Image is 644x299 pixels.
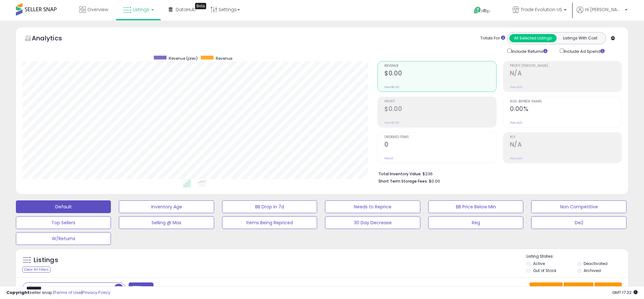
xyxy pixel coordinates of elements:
h2: $0.00 [384,70,496,78]
i: Get Help [473,6,481,14]
span: Columns [568,285,588,291]
small: Prev: $0.00 [384,121,399,125]
span: Profit [PERSON_NAME] [510,64,621,68]
small: Prev: 0 [384,156,393,160]
span: Revenue (prev) [169,56,198,61]
h2: 0.00% [510,105,621,114]
span: Revenue [384,64,496,68]
h5: Listings [34,256,58,265]
h2: $0.00 [384,105,496,114]
button: Columns [564,282,593,293]
button: All Selected Listings [509,34,557,42]
span: Profit [384,100,496,103]
div: Tooltip anchor [195,3,206,9]
label: Active [533,261,545,266]
button: BB Drop in 7d [222,200,317,213]
span: $0.00 [429,178,440,184]
div: Include Ad Spend [555,47,615,55]
h5: Analytics [32,34,74,44]
button: Default [16,200,111,213]
span: Listings [133,6,149,13]
b: Total Inventory Value: [378,171,422,177]
label: Out of Stock [533,268,556,273]
button: Save View [530,282,563,293]
span: Revenue [216,56,232,61]
button: Selling @ Max [119,216,214,229]
small: Prev: N/A [510,121,522,125]
button: De2 [531,216,626,229]
button: Reg [428,216,523,229]
span: Trade Evolution US [521,6,562,13]
button: Listings With Cost [556,34,604,42]
h2: N/A [510,141,621,149]
button: Needs to Reprice [325,200,420,213]
button: Actions [594,282,622,293]
button: Non Competitive [531,200,626,213]
span: Ordered Items [384,136,496,139]
span: Avg. Buybox Share [510,100,621,103]
a: Hi [PERSON_NAME] [577,6,627,21]
div: Include Returns [503,47,555,55]
span: ROI [510,136,621,139]
label: Archived [584,268,601,273]
div: Clear All Filters [22,267,51,273]
div: seller snap | | [6,290,110,296]
span: Help [481,8,490,14]
p: Listing States: [526,254,628,260]
span: Overview [87,6,108,13]
b: Short Term Storage Fees: [378,178,428,184]
span: 2025-09-17 17:32 GMT [612,289,638,296]
li: $236 [378,170,617,177]
div: Totals For [480,35,505,41]
label: Deactivated [584,261,607,266]
button: Top Sellers [16,216,111,229]
button: Items Being Repriced [222,216,317,229]
span: Hi [PERSON_NAME] [585,6,623,13]
small: Prev: $0.00 [384,85,399,89]
button: Filters [129,282,153,294]
h2: 0 [384,141,496,149]
span: DataHub [176,6,196,13]
button: Inventory Age [119,200,214,213]
h2: N/A [510,70,621,78]
button: W/Returns [16,232,111,245]
small: Prev: N/A [510,156,522,160]
button: BB Price Below Min [428,200,523,213]
a: Help [469,2,502,21]
small: Prev: N/A [510,85,522,89]
button: 30 Day Decrease [325,216,420,229]
strong: Copyright [6,289,30,296]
